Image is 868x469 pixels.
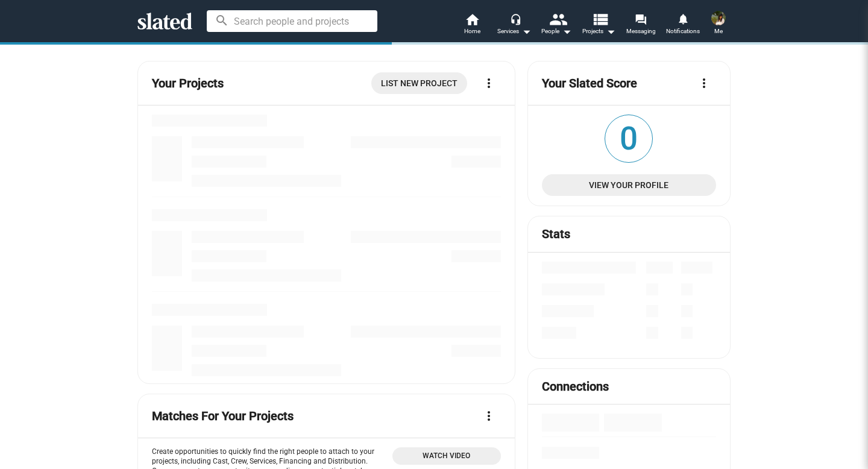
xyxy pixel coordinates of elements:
[677,13,688,24] mat-icon: notifications
[559,24,574,39] mat-icon: arrow_drop_down
[482,409,496,423] mat-icon: more_vert
[697,76,711,90] mat-icon: more_vert
[704,8,733,40] button: Esha BargateMe
[519,24,533,39] mat-icon: arrow_drop_down
[626,24,656,39] span: Messaging
[711,11,726,25] img: Esha Bargate
[549,10,567,28] mat-icon: people
[542,75,637,92] mat-card-title: Your Slated Score
[542,379,609,395] mat-card-title: Connections
[482,76,496,90] mat-icon: more_vert
[542,174,716,196] a: View Your Profile
[451,12,493,39] a: Home
[552,174,706,196] span: View Your Profile
[510,13,521,24] mat-icon: headset_mic
[371,72,467,94] a: List New Project
[582,24,615,39] span: Projects
[542,226,570,242] mat-card-title: Stats
[400,450,494,462] span: Watch Video
[207,10,377,32] input: Search people and projects
[666,24,700,39] span: Notifications
[493,12,535,39] button: Services
[535,12,577,39] button: People
[392,447,501,465] button: Open 'Opportunities Intro Video' dialog
[465,12,479,27] mat-icon: home
[591,10,609,28] mat-icon: view_list
[152,75,224,92] mat-card-title: Your Projects
[620,12,662,39] a: Messaging
[464,24,480,39] span: Home
[603,24,618,39] mat-icon: arrow_drop_down
[662,12,704,39] a: Notifications
[605,115,652,162] span: 0
[152,408,294,424] mat-card-title: Matches For Your Projects
[577,12,620,39] button: Projects
[541,24,571,39] div: People
[381,72,458,94] span: List New Project
[635,13,646,25] mat-icon: forum
[714,24,723,39] span: Me
[497,24,531,39] div: Services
